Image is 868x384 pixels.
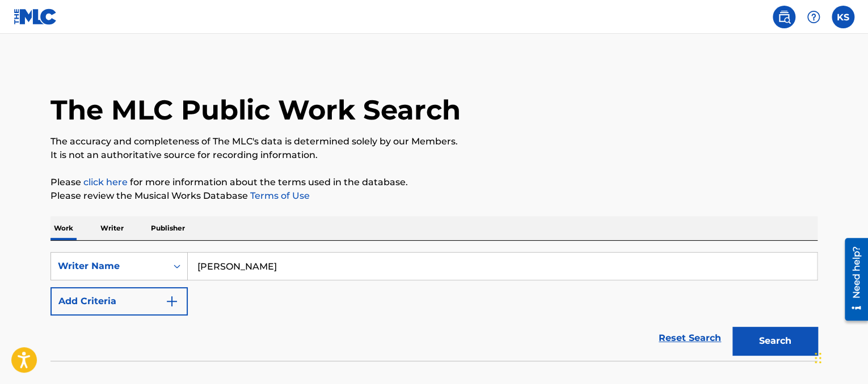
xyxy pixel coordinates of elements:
a: click here [83,177,128,187]
a: Reset Search [653,326,727,351]
a: Terms of Use [248,190,310,201]
h1: The MLC Public Work Search [50,93,461,127]
div: Writer Name [58,259,160,273]
img: help [807,10,820,24]
a: Public Search [773,6,795,28]
div: Help [802,6,825,28]
img: search [777,10,791,24]
p: Please for more information about the terms used in the database. [50,176,818,189]
p: Please review the Musical Works Database [50,189,818,203]
div: Drag [815,341,821,375]
button: Add Criteria [50,287,188,315]
iframe: Chat Widget [811,330,868,384]
p: It is not an authoritative source for recording information. [50,148,818,162]
p: Writer [97,216,127,240]
img: 9d2ae6d4665cec9f34b9.svg [165,295,179,308]
p: Publisher [148,216,188,240]
button: Search [732,327,818,355]
p: The accuracy and completeness of The MLC's data is determined solely by our Members. [50,135,818,148]
p: Work [50,216,77,240]
img: MLC Logo [14,8,57,25]
div: User Menu [832,6,854,28]
iframe: Resource Center [836,234,868,325]
form: Search Form [50,252,818,361]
